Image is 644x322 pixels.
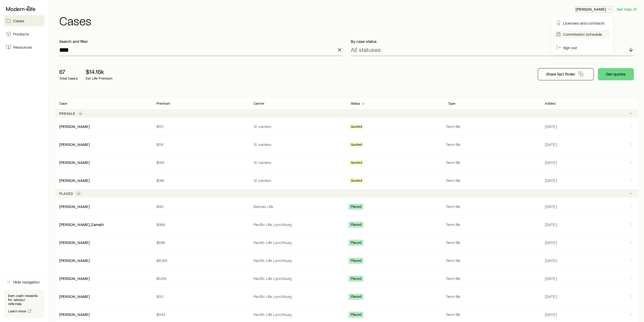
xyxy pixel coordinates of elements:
[59,222,104,227] div: [PERSON_NAME], Zamahi
[545,294,557,299] span: [DATE]
[59,276,90,281] a: [PERSON_NAME]
[545,312,557,317] span: [DATE]
[554,43,611,52] button: Sign out
[350,312,361,318] span: Placed
[545,240,557,245] span: [DATE]
[4,276,45,288] button: Hide navigation
[59,192,73,196] p: Placed
[156,312,245,317] p: $444
[8,294,40,306] p: Earn cash rewards for advisor referrals.
[156,142,245,147] p: $115
[59,222,104,227] a: [PERSON_NAME], Zamahi
[351,46,381,53] p: All statuses
[598,68,634,80] button: Get quotes
[59,76,78,80] p: Total Cases
[545,222,557,227] span: [DATE]
[59,68,78,75] p: 67
[563,45,577,50] span: Sign out
[59,101,67,105] p: Case
[4,42,45,53] a: Resources
[350,258,361,264] span: Placed
[59,142,90,147] div: [PERSON_NAME]
[156,204,245,209] p: $181
[545,276,557,281] span: [DATE]
[8,309,27,313] span: Learn more
[254,240,343,245] p: Pacific Life Lynchburg
[446,204,539,209] p: Term life
[545,101,555,105] p: Added
[446,276,539,281] p: Term life
[156,160,245,165] p: $184
[59,178,90,183] div: [PERSON_NAME]
[13,31,29,36] span: Products
[156,294,245,299] p: $33
[563,21,605,26] span: Licenses and contracts
[575,6,612,12] button: [PERSON_NAME]
[446,142,539,147] p: Term life
[554,30,611,39] a: Commission schedule
[446,312,539,317] p: Term life
[59,204,90,209] a: [PERSON_NAME]
[576,7,612,12] p: [PERSON_NAME]
[350,276,361,282] span: Placed
[350,240,361,246] span: Placed
[156,124,245,129] p: $101
[350,124,362,130] span: Quoted
[156,178,245,183] p: $186
[554,18,611,28] a: Licenses and contracts
[86,68,113,75] p: $14.16k
[448,101,455,105] p: Type
[59,124,90,129] div: [PERSON_NAME]
[59,111,75,116] p: Presale
[350,204,361,210] span: Placed
[254,312,343,317] p: Pacific Life Lynchburg
[59,312,90,317] a: [PERSON_NAME]
[13,18,24,23] span: Cases
[446,178,539,183] p: Term life
[254,178,343,183] p: 12 carriers
[545,258,557,263] span: [DATE]
[59,178,90,183] a: [PERSON_NAME]
[156,276,245,281] p: $1,615
[86,76,113,80] p: Est. Life Premium
[350,101,360,105] p: Status
[156,240,245,245] p: $586
[79,111,81,116] span: 4
[59,276,90,281] div: [PERSON_NAME]
[446,258,539,263] p: Term life
[254,142,343,147] p: 12 carriers
[446,160,539,165] p: Term life
[563,32,602,37] span: Commission schedule
[350,160,362,166] span: Quoted
[545,160,557,165] span: [DATE]
[59,124,90,129] a: [PERSON_NAME]
[59,160,90,165] a: [PERSON_NAME]
[254,276,343,281] p: Pacific Life Lynchburg
[59,160,90,165] div: [PERSON_NAME]
[254,101,264,105] p: Carrier
[254,204,343,209] p: Banner Life
[13,45,32,50] span: Resources
[545,124,557,129] span: [DATE]
[545,142,557,147] span: [DATE]
[254,222,343,227] p: Pacific Life Lynchburg
[59,240,90,245] div: [PERSON_NAME]
[546,71,575,77] p: Share fact finder
[59,39,343,44] p: Search and filter
[59,312,90,317] div: [PERSON_NAME]
[59,258,90,263] div: [PERSON_NAME]
[254,258,343,263] p: Pacific Life Lynchburg
[59,240,90,245] a: [PERSON_NAME]
[350,294,361,300] span: Placed
[59,142,90,147] a: [PERSON_NAME]
[13,279,40,285] span: Hide navigation
[59,258,90,263] a: [PERSON_NAME]
[446,222,539,227] p: Term life
[254,294,343,299] p: Pacific Life Lynchburg
[156,101,170,105] p: Premium
[59,204,90,209] div: [PERSON_NAME]
[156,222,245,227] p: $389
[545,204,557,209] span: [DATE]
[350,178,362,184] span: Quoted
[4,15,45,26] a: Cases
